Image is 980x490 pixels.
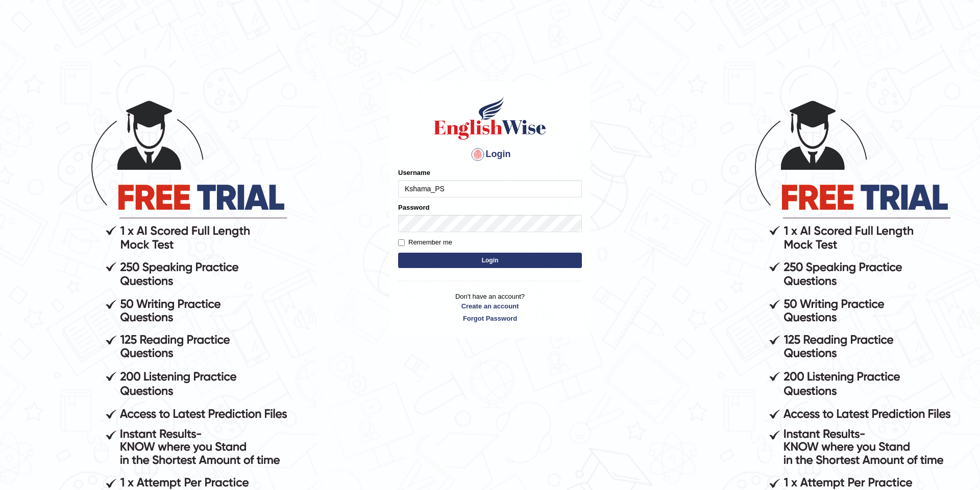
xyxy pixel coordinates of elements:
[398,203,429,212] label: Password
[398,253,582,268] button: Login
[432,95,548,141] img: Logo of English Wise sign in for intelligent practice with AI
[398,168,430,177] label: Username
[398,314,582,323] a: Forgot Password
[398,239,405,246] input: Remember me
[398,146,582,163] h4: Login
[398,301,582,311] a: Create an account
[398,237,452,248] label: Remember me
[398,292,582,323] p: Don't have an account?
